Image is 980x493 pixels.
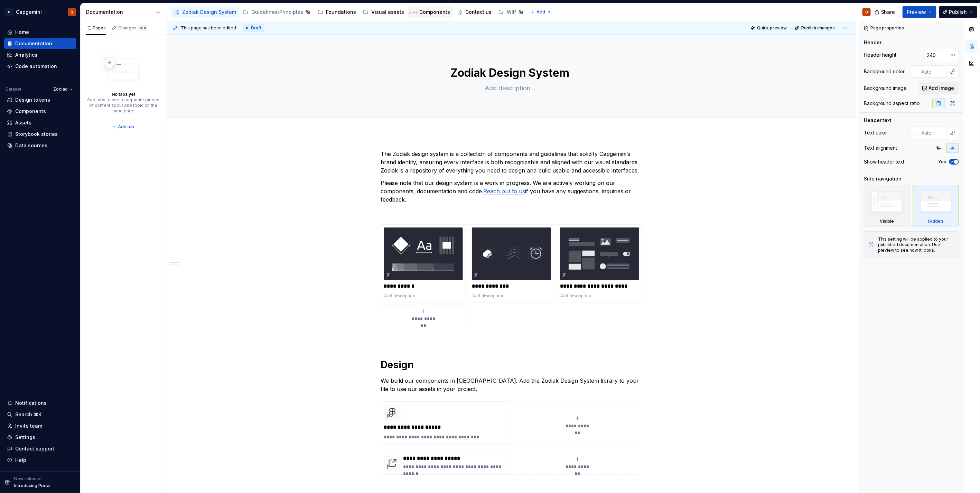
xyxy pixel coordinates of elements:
div: Assets [15,119,31,126]
div: G [865,9,868,15]
p: Introducing Portal [14,483,50,489]
div: Notifications [15,400,47,407]
div: Visible [880,218,894,224]
img: 11538f82-cfde-4c38-a8de-5c680b2a7bd6.png [384,404,401,421]
textarea: Zodiak Design System [380,65,641,81]
h1: Design [381,359,642,371]
label: Yes [939,159,946,165]
div: No tabs yet [112,92,135,97]
span: Publish [949,9,967,16]
a: Zodiak Design System [171,7,239,18]
div: Home [15,29,29,36]
div: C [5,8,13,16]
div: Hidden [928,218,943,224]
div: Foundations [326,9,356,16]
a: Visual assets [360,7,407,18]
img: f4567606-3d18-43fe-b0c5-ca30784a5ff4.png [472,227,551,280]
div: G [71,9,73,15]
span: Add tab [118,124,134,130]
div: Pages [86,25,106,31]
div: Components [15,108,46,115]
div: Dataset [6,86,21,92]
a: Foundations [315,7,359,18]
div: Invite team [15,422,42,429]
button: Add [528,7,554,17]
div: Text alignment [864,145,897,151]
div: Code automation [15,63,57,70]
span: Draft [251,25,261,31]
button: Search ⌘K [4,409,76,420]
a: Documentation [4,38,76,49]
a: WIP [496,7,526,18]
div: Design tokens [15,96,50,103]
a: Contact us [454,7,494,18]
div: Page tree [171,5,526,19]
div: Add tabs to create separate pieces of content about one topic on the same page. [87,97,160,114]
div: Capgemini [16,9,42,16]
p: The Zodiak design system is a collection of components and guidelines that solidify Capgemini’s b... [381,150,642,175]
div: Help [15,457,26,464]
p: New release! [14,476,41,482]
span: Add image [929,85,954,92]
a: Analytics [4,49,76,61]
div: Visual assets [371,9,404,16]
div: Contact support [15,445,54,452]
a: Reach out to us [484,188,525,195]
a: Assets [4,117,76,128]
button: Contact support [4,443,76,454]
div: Background color [864,68,905,75]
div: WIP [507,9,516,16]
span: Quick preview [757,25,787,31]
a: Components [408,7,453,18]
button: Help [4,455,76,466]
div: This setting will be applied to your published documentation. Use preview to see how it looks. [878,236,954,253]
a: Design tokens [4,94,76,105]
input: Auto [924,49,951,61]
div: Storybook stories [15,131,58,138]
p: We build our components in [GEOGRAPHIC_DATA]. Add the Zodiak Design System library to your file t... [381,376,642,393]
input: Auto [919,127,947,139]
button: Publish [939,6,977,18]
p: Please note that our design system is a work in progress. We are actively working on our componen... [381,179,642,204]
div: Analytics [15,52,37,58]
a: Code automation [4,61,76,72]
a: Home [4,27,76,38]
button: Quick preview [748,23,790,33]
span: Publish changes [801,25,835,31]
img: b26dc612-cef4-42b2-ae50-8f8a4a1e2bdc.png [560,227,639,280]
button: Add image [919,82,959,94]
span: Share [881,9,895,16]
a: Storybook stories [4,129,76,140]
span: This page has been edited. [181,25,237,31]
button: Zodiac [50,84,76,94]
span: Preview [907,9,926,16]
button: Preview [903,6,936,18]
button: Share [871,6,900,18]
span: Add [536,9,545,15]
a: Components [4,106,76,117]
div: Side navigation [864,175,902,182]
div: Contact us [465,9,492,16]
div: Documentation [86,9,151,16]
div: Documentation [15,40,52,47]
div: Search ⌘K [15,411,41,418]
span: Zodiac [53,86,67,92]
p: px [951,52,956,58]
img: dde86ca8-306a-4802-bf0e-5fc83b2f0384.png [384,227,463,280]
a: Invite team [4,420,76,431]
div: Background image [864,85,907,92]
button: Publish changes [793,23,838,33]
div: Data sources [15,142,47,149]
div: Show header text [864,158,905,165]
div: Settings [15,434,35,441]
div: Components [419,9,450,16]
button: CCapgeminiG [1,4,79,19]
div: Changes [118,25,147,31]
div: Text color [864,129,887,136]
div: Guidelines/Principles [251,9,303,16]
div: Header [864,39,881,46]
a: Settings [4,432,76,443]
button: Notifications [4,398,76,409]
a: Guidelines/Principles [240,7,314,18]
div: Header height [864,52,897,58]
